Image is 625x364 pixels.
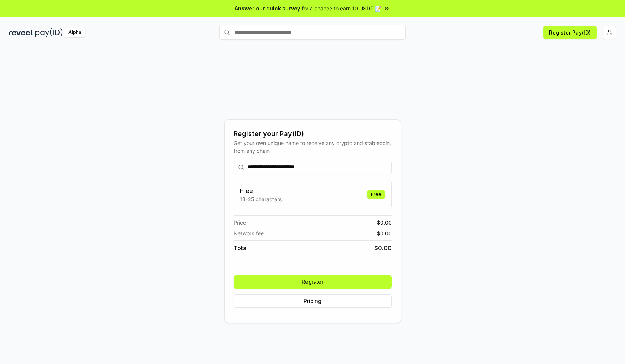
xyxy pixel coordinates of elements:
button: Register Pay(ID) [543,26,597,39]
span: $ 0.00 [377,229,392,237]
p: 13-25 characters [240,195,282,203]
span: $ 0.00 [377,219,392,226]
button: Pricing [234,294,392,308]
h3: Free [240,186,282,195]
img: reveel_dark [9,28,34,37]
div: Get your own unique name to receive any crypto and stablecoin, from any chain [234,139,392,155]
img: pay_id [35,28,63,37]
div: Register your Pay(ID) [234,129,392,139]
div: Alpha [64,28,85,37]
button: Register [234,275,392,289]
div: Free [367,190,385,199]
span: for a chance to earn 10 USDT 📝 [302,4,381,12]
span: Answer our quick survey [235,4,300,12]
span: Total [234,244,248,252]
span: Price [234,219,246,226]
span: Network fee [234,229,264,237]
span: $ 0.00 [374,244,392,252]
